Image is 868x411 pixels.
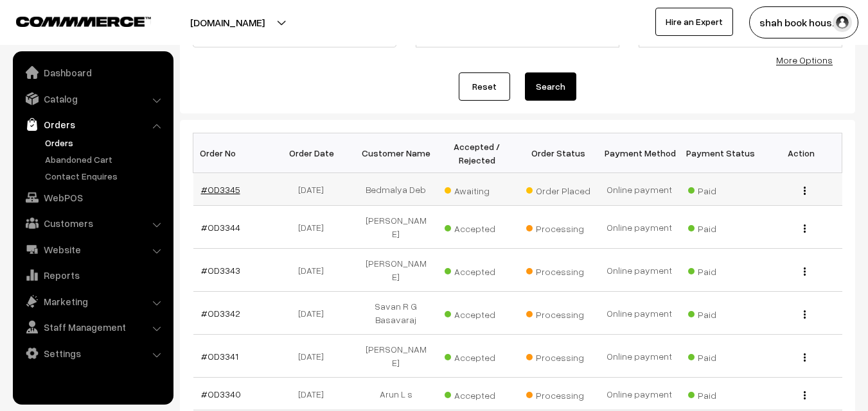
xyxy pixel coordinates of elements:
[16,264,169,287] a: Reports
[526,262,590,278] span: Processing
[804,353,806,362] img: Menu
[16,290,169,313] a: Marketing
[193,133,274,173] th: Order No
[16,315,169,339] a: Staff Management
[201,351,238,362] a: #OD3341
[776,55,833,65] a: More Options
[526,385,590,402] span: Processing
[355,133,436,173] th: Customer Name
[459,72,510,101] a: Reset
[16,13,128,28] a: COMMMERCE
[599,173,680,206] td: Online payment
[42,153,169,166] a: Abandoned Cart
[526,348,590,364] span: Processing
[274,173,355,206] td: [DATE]
[16,87,169,110] a: Catalog
[274,292,355,335] td: [DATE]
[201,389,241,399] a: #OD3340
[688,385,752,402] span: Paid
[445,262,509,278] span: Accepted
[445,305,509,321] span: Accepted
[833,13,852,32] img: user
[355,335,436,378] td: [PERSON_NAME]
[355,378,436,410] td: Arun L s
[274,133,355,173] th: Order Date
[16,61,169,84] a: Dashboard
[274,249,355,292] td: [DATE]
[355,292,436,335] td: Savan R G Basavaraj
[599,249,680,292] td: Online payment
[145,6,310,38] button: [DOMAIN_NAME]
[445,219,509,235] span: Accepted
[201,265,240,276] a: #OD3343
[436,133,517,173] th: Accepted / Rejected
[804,267,806,276] img: Menu
[201,184,240,195] a: #OD3345
[274,206,355,249] td: [DATE]
[445,348,509,364] span: Accepted
[274,335,355,378] td: [DATE]
[16,17,151,26] img: COMMMERCE
[525,72,576,101] button: Search
[42,169,169,183] a: Contact Enquires
[355,206,436,249] td: [PERSON_NAME]
[688,219,752,235] span: Paid
[526,305,590,321] span: Processing
[526,219,590,235] span: Processing
[804,310,806,319] img: Menu
[201,222,240,233] a: #OD3344
[688,262,752,278] span: Paid
[445,181,509,197] span: Awaiting
[355,249,436,292] td: [PERSON_NAME]
[274,378,355,410] td: [DATE]
[688,305,752,321] span: Paid
[526,181,590,197] span: Order Placed
[804,391,806,399] img: Menu
[16,238,169,261] a: Website
[201,308,240,319] a: #OD3342
[761,133,842,173] th: Action
[804,187,806,195] img: Menu
[599,335,680,378] td: Online payment
[16,113,169,136] a: Orders
[804,224,806,233] img: Menu
[655,8,733,36] a: Hire an Expert
[680,133,761,173] th: Payment Status
[42,136,169,149] a: Orders
[355,173,436,206] td: Bedmalya Deb
[749,6,858,38] button: shah book hous…
[599,378,680,410] td: Online payment
[518,133,599,173] th: Order Status
[688,348,752,364] span: Paid
[16,212,169,235] a: Customers
[688,181,752,197] span: Paid
[16,186,169,209] a: WebPOS
[16,342,169,365] a: Settings
[445,385,509,402] span: Accepted
[599,292,680,335] td: Online payment
[599,133,680,173] th: Payment Method
[599,206,680,249] td: Online payment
